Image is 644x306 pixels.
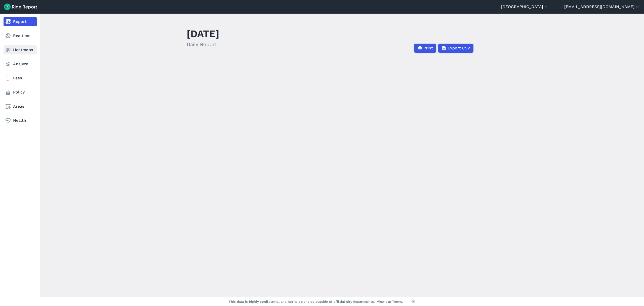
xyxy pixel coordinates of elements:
h2: Daily Report [187,41,219,48]
a: Realtime [4,31,37,40]
button: Export CSV [438,44,473,53]
button: [GEOGRAPHIC_DATA] [501,4,548,10]
a: Report [4,17,37,26]
a: Analyze [4,59,37,69]
a: Health [4,116,37,125]
a: Policy [4,88,37,97]
button: [EMAIL_ADDRESS][DOMAIN_NAME] [564,4,640,10]
a: View our Terms. [377,299,403,304]
a: Heatmaps [4,45,37,54]
button: Print [414,44,436,53]
a: Fees [4,74,37,83]
h1: [DATE] [187,27,219,41]
a: Areas [4,102,37,111]
span: Export CSV [448,45,470,51]
span: Print [423,45,433,51]
img: Ride Report [4,4,37,10]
